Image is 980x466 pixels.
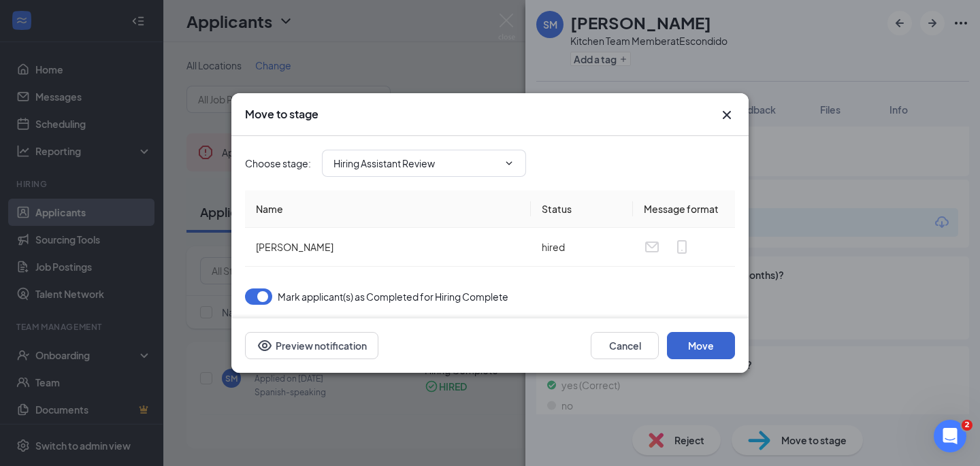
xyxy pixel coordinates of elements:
[719,107,735,123] button: Close
[962,420,973,431] span: 2
[245,332,378,359] button: Preview notificationEye
[674,239,690,255] svg: MobileSms
[278,288,508,305] span: Mark applicant(s) as Completed for Hiring Complete
[531,228,633,267] td: hired
[934,420,966,452] iframe: Intercom live chat
[256,241,333,253] span: [PERSON_NAME]
[245,156,311,171] span: Choose stage :
[257,337,273,354] svg: Eye
[667,332,735,359] button: Move
[591,332,659,359] button: Cancel
[633,190,735,228] th: Message format
[531,190,633,228] th: Status
[245,107,318,122] h3: Move to stage
[245,190,531,228] th: Name
[644,239,660,255] svg: Email
[719,107,735,123] svg: Cross
[504,158,514,169] svg: ChevronDown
